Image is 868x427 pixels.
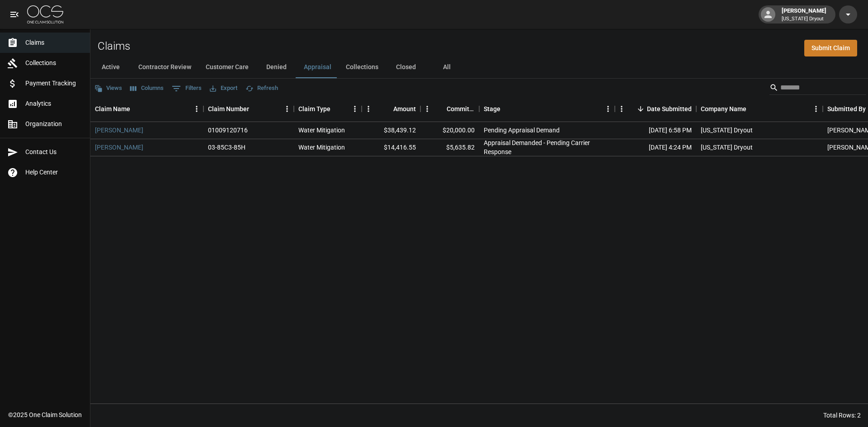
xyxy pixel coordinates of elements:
button: Sort [381,103,393,115]
button: Sort [746,103,759,115]
button: Menu [190,102,203,116]
button: Menu [615,102,628,116]
div: Claim Number [203,96,294,122]
button: Select columns [128,81,166,95]
div: © 2025 One Claim Solution [8,410,82,419]
a: [PERSON_NAME] [95,143,143,152]
span: Help Center [25,168,83,177]
div: [DATE] 4:24 PM [615,139,696,156]
h2: Claims [98,40,130,53]
div: $20,000.00 [420,122,479,139]
p: [US_STATE] Dryout [782,15,826,23]
div: $14,416.55 [362,139,420,156]
div: Arizona Dryout [701,143,753,152]
button: Contractor Review [131,56,198,78]
div: Committed Amount [447,96,475,122]
button: open drawer [5,5,24,23]
div: Search [769,80,866,97]
div: Appraisal Demanded - Pending Carrier Response [484,138,610,156]
button: Closed [386,56,426,78]
div: $5,635.82 [420,139,479,156]
div: Company Name [696,96,823,122]
div: [DATE] 6:58 PM [615,122,696,139]
span: Collections [25,58,83,68]
button: Show filters [170,81,204,96]
div: Stage [479,96,615,122]
div: Claim Name [90,96,203,122]
div: Claim Number [208,96,249,122]
div: Date Submitted [647,96,692,122]
button: Export [208,81,240,95]
div: Stage [484,96,500,122]
div: Water Mitigation [298,143,345,152]
div: Submitted By [827,96,866,122]
button: Menu [362,102,375,116]
div: Water Mitigation [298,126,345,135]
button: Menu [280,102,294,116]
button: Sort [500,103,513,115]
img: ocs-logo-white-transparent.png [27,5,63,23]
button: Collections [339,56,386,78]
div: dynamic tabs [90,56,868,78]
div: Date Submitted [615,96,696,122]
div: [PERSON_NAME] [778,6,830,23]
div: Pending Appraisal Demand [484,126,560,135]
div: 01009120716 [208,126,248,135]
button: Active [90,56,131,78]
button: Menu [601,102,615,116]
div: Claim Type [298,96,330,122]
div: Company Name [701,96,746,122]
button: Appraisal [297,56,339,78]
span: Payment Tracking [25,79,83,88]
span: Claims [25,38,83,47]
button: Views [92,81,124,95]
button: Denied [256,56,297,78]
span: Organization [25,119,83,129]
button: Sort [634,103,647,115]
button: Menu [348,102,362,116]
span: Analytics [25,99,83,108]
button: Menu [420,102,434,116]
button: Customer Care [198,56,256,78]
div: Committed Amount [420,96,479,122]
div: Claim Type [294,96,362,122]
a: Submit Claim [804,40,857,56]
a: [PERSON_NAME] [95,126,143,135]
div: Arizona Dryout [701,126,753,135]
button: Sort [330,103,343,115]
button: Sort [130,103,143,115]
button: Sort [249,103,262,115]
div: Claim Name [95,96,130,122]
button: All [426,56,467,78]
button: Refresh [243,81,280,95]
button: Menu [809,102,823,116]
div: Amount [362,96,420,122]
div: 03-85C3-85H [208,143,245,152]
button: Sort [434,103,447,115]
div: $38,439.12 [362,122,420,139]
div: Total Rows: 2 [823,411,861,420]
div: Amount [393,96,416,122]
span: Contact Us [25,147,83,157]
